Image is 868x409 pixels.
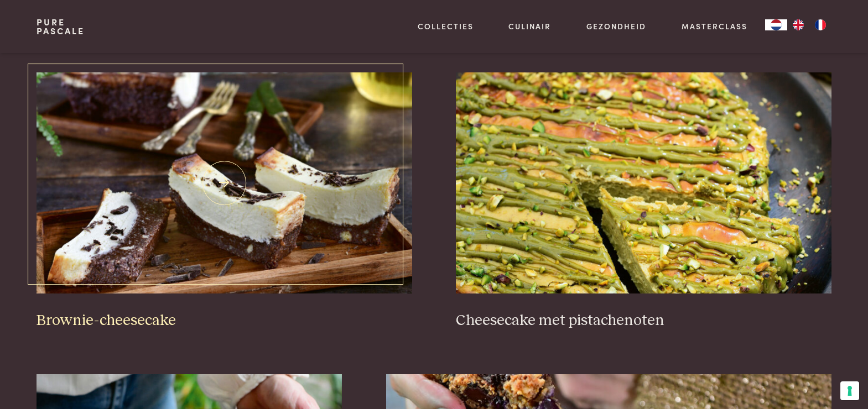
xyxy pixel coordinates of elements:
a: PurePascale [37,18,85,35]
div: Language [765,19,787,30]
h3: Cheesecake met pistachenoten [456,311,831,331]
a: Brownie-cheesecake Brownie-cheesecake [37,72,412,330]
h3: Brownie-cheesecake [37,311,412,331]
img: Brownie-cheesecake [37,72,412,293]
a: Culinair [508,20,551,32]
aside: Language selected: Nederlands [765,19,831,30]
button: Uw voorkeuren voor toestemming voor trackingtechnologieën [840,381,859,400]
a: Masterclass [682,20,747,32]
a: FR [809,19,831,30]
a: Collecties [418,20,474,32]
a: Gezondheid [586,20,646,32]
ul: Language list [787,19,831,30]
a: Cheesecake met pistachenoten Cheesecake met pistachenoten [456,72,831,330]
a: EN [787,19,809,30]
img: Cheesecake met pistachenoten [456,72,831,293]
a: NL [765,19,787,30]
